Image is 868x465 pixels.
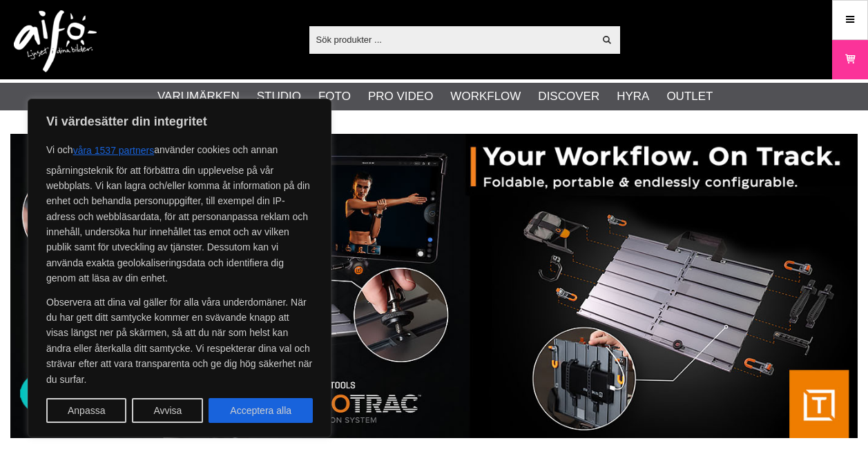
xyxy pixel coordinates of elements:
[157,88,240,106] a: Varumärken
[46,398,126,423] button: Anpassa
[73,138,155,163] button: våra 1537 partners
[46,295,313,387] p: Observera att dina val gäller för alla våra underdomäner. När du har gett ditt samtycke kommer en...
[209,398,313,423] button: Acceptera alla
[46,113,313,130] p: Vi värdesätter din integritet
[132,398,203,423] button: Avvisa
[14,10,97,72] img: logo.png
[28,99,331,437] div: Vi värdesätter din integritet
[309,29,595,50] input: Sök produkter ...
[257,88,301,106] a: Studio
[368,88,433,106] a: Pro Video
[10,134,858,438] img: Annons:007 banner-header-aerotrac-1390x500.jpg
[46,138,313,286] p: Vi och använder cookies och annan spårningsteknik för att förbättra din upplevelse på vår webbpla...
[617,88,649,106] a: Hyra
[318,88,351,106] a: Foto
[666,88,713,106] a: Outlet
[538,88,599,106] a: Discover
[450,88,521,106] a: Workflow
